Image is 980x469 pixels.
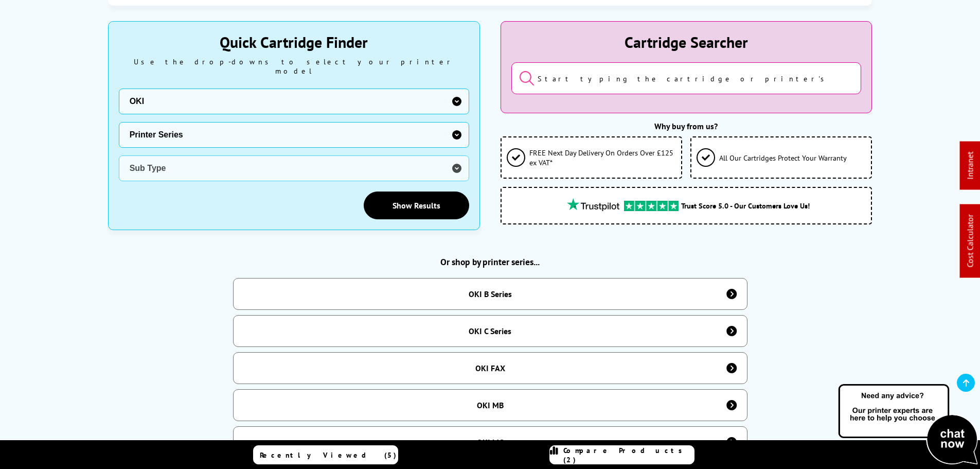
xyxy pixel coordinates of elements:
a: Show Results [364,192,469,219]
img: trustpilot rating [562,198,624,211]
a: Intranet [965,152,975,180]
div: Use the drop-downs to select your printer model [119,57,469,76]
div: OKI MB [477,400,504,410]
div: Why buy from us? [501,121,872,131]
div: OKI FAX [475,363,505,373]
span: Compare Products (2) [563,446,694,464]
a: Compare Products (2) [549,445,694,464]
input: Start typing the cartridge or printer's name... [511,62,862,94]
h2: Or shop by printer series... [108,256,872,268]
span: All Our Cartridges Protect Your Warranty [719,153,847,163]
div: Cartridge Searcher [511,32,862,52]
img: Open Live Chat window [836,383,980,467]
a: Cost Calculator [965,215,975,268]
div: OKI C Series [469,326,511,336]
div: OKI MC [477,437,504,447]
span: Recently Viewed (5) [260,450,397,460]
a: Recently Viewed (5) [253,445,398,464]
img: trustpilot rating [624,201,679,211]
span: FREE Next Day Delivery On Orders Over £125 ex VAT* [529,148,676,167]
span: Trust Score 5.0 - Our Customers Love Us! [681,201,810,211]
div: OKI B Series [469,289,512,299]
div: Quick Cartridge Finder [119,32,469,52]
